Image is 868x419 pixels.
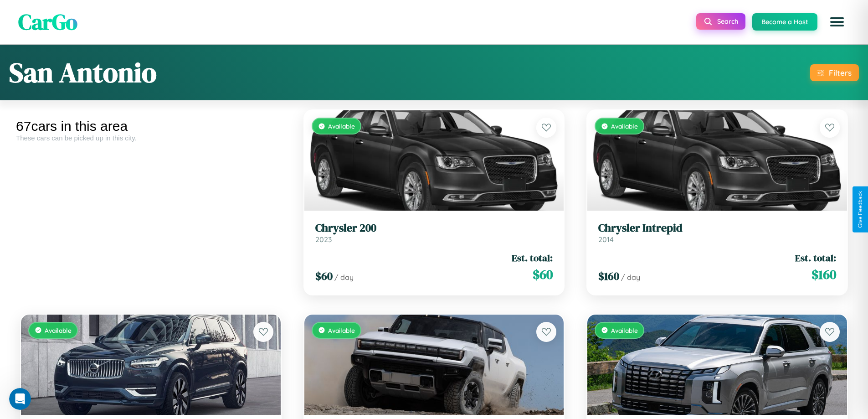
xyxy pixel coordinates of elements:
span: 2023 [315,235,332,244]
span: Available [45,326,72,334]
span: 2014 [598,235,614,244]
span: Available [328,122,355,130]
span: / day [334,273,354,282]
a: Chrysler 2002023 [315,222,553,244]
div: These cars can be picked up in this city. [16,134,286,142]
a: Chrysler Intrepid2014 [598,222,836,244]
div: 67 cars in this area [16,119,286,134]
span: Search [717,17,738,26]
span: Est. total: [512,251,553,264]
span: $ 60 [533,265,553,284]
span: CarGo [18,7,77,37]
span: Est. total: [795,251,836,264]
span: Available [611,326,638,334]
h3: Chrysler Intrepid [598,222,836,235]
div: Filters [829,68,852,78]
div: Give Feedback [857,191,863,228]
iframe: Intercom live chat [9,388,31,410]
span: Available [328,326,355,334]
span: Available [611,122,638,130]
h3: Chrysler 200 [315,222,553,235]
span: $ 60 [315,269,333,284]
span: $ 160 [598,269,619,284]
span: $ 160 [812,265,836,284]
span: / day [621,273,640,282]
h1: San Antonio [9,54,157,91]
button: Become a Host [752,13,817,31]
button: Filters [810,64,859,81]
button: Search [696,13,745,30]
button: Open menu [824,9,850,35]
